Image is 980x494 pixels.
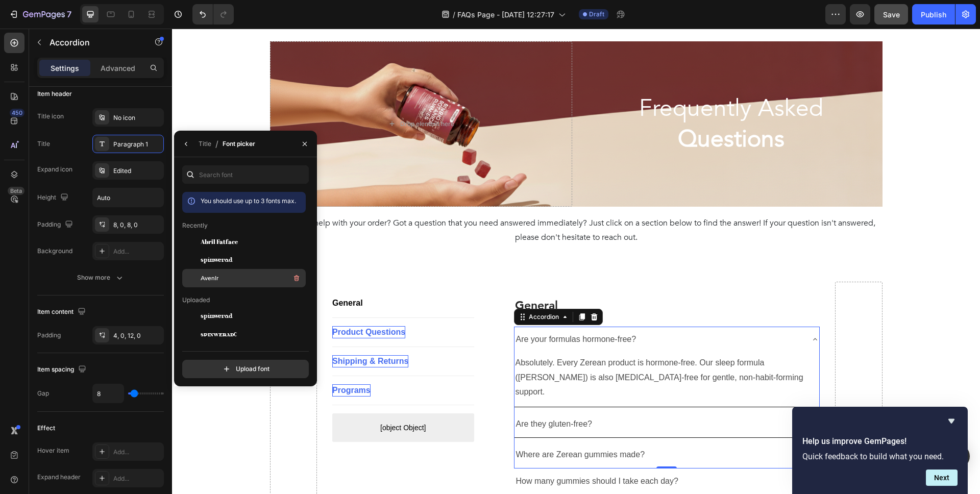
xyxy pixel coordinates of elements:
[926,470,958,486] button: Next question
[37,473,81,482] div: Expand header
[37,331,61,340] div: Padding
[51,63,79,73] p: Settings
[37,139,50,149] div: Title
[113,247,161,256] div: Add...
[37,446,69,455] div: Hover item
[113,113,161,122] div: No icon
[160,356,199,368] p: Programs
[344,388,420,403] p: Are they gluten-free?
[874,4,908,24] button: Save
[101,63,135,73] p: Advanced
[172,29,980,494] iframe: Design area
[113,166,161,176] div: Edited
[77,273,125,283] div: Show more
[215,138,218,150] span: /
[37,268,164,287] button: Show more
[344,304,464,318] p: Are your formulas hormone-free?
[802,452,958,461] p: Quick feedback to build what you need.
[37,424,55,433] div: Effect
[342,444,508,462] div: Rich Text Editor. Editing area: main
[192,4,234,24] div: Undo/Redo
[160,268,191,281] a: General
[342,268,648,286] h2: General
[342,417,475,435] div: Rich Text Editor. Editing area: main
[342,302,466,320] div: Rich Text Editor. Editing area: main
[113,448,161,457] div: Add...
[344,419,473,434] p: Where are Zerean gummies made?
[37,218,75,232] div: Padding
[223,139,255,149] div: Font picker
[342,387,422,405] div: Rich Text Editor. Editing area: main
[113,140,161,149] div: Paragraph 1
[113,474,161,483] div: Add...
[160,327,236,339] p: Shipping & Returns
[8,187,24,195] div: Beta
[182,360,309,378] button: Upload font
[182,165,309,184] input: Search font
[883,10,900,19] span: Save
[4,4,76,24] button: 7
[37,246,72,256] div: Background
[201,197,296,205] span: You should use up to 3 fonts max.
[37,191,70,205] div: Height
[37,112,64,121] div: Title icon
[160,327,236,339] a: Rich Text Editor. Editing area: main
[912,4,955,24] button: Publish
[105,189,703,215] span: Need any help with your order? Got a question that you need answered immediately? Just click on a...
[37,165,72,174] div: Expand icon
[37,305,88,319] div: Item content
[50,36,136,48] p: Accordion
[113,220,161,230] div: 8, 0, 8, 0
[201,237,238,246] span: Abril Fatface
[344,446,506,460] p: How many gummies should I take each day?
[344,327,647,371] p: Absolutely. Every Zerean product is hormone-free. Our sleep formula ([PERSON_NAME]) is also [MEDI...
[182,295,210,305] p: Uploaded
[37,363,88,377] div: Item spacing
[37,89,72,98] div: Item header
[201,274,218,283] span: Avenir
[201,255,233,264] span: spinwerad
[113,331,161,340] div: 4, 0, 12, 0
[93,188,163,207] input: Auto
[67,8,71,20] p: 7
[10,109,24,117] div: 450
[355,284,389,293] div: Accordion
[199,139,211,149] div: Title
[201,311,233,320] span: spinwerad
[457,9,554,20] span: FAQs Page - [DATE] 12:27:17
[921,9,946,20] div: Publish
[945,415,958,427] button: Hide survey
[160,298,233,310] a: Rich Text Editor. Editing area: main
[802,415,958,486] div: Help us improve GemPages!
[228,91,282,100] div: Drop element here
[160,393,302,405] span: [object Object]
[93,384,124,403] input: Auto
[160,298,233,310] p: Product Questions
[182,221,208,230] p: Recently
[589,10,604,19] span: Draft
[201,330,237,339] span: spinweradC
[37,389,49,398] div: Gap
[160,356,199,368] a: Rich Text Editor. Editing area: main
[222,364,269,374] div: Upload font
[408,64,710,127] h2: Frequently Asked
[802,435,958,448] h2: Help us improve GemPages!
[453,9,455,20] span: /
[506,94,612,127] strong: Questions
